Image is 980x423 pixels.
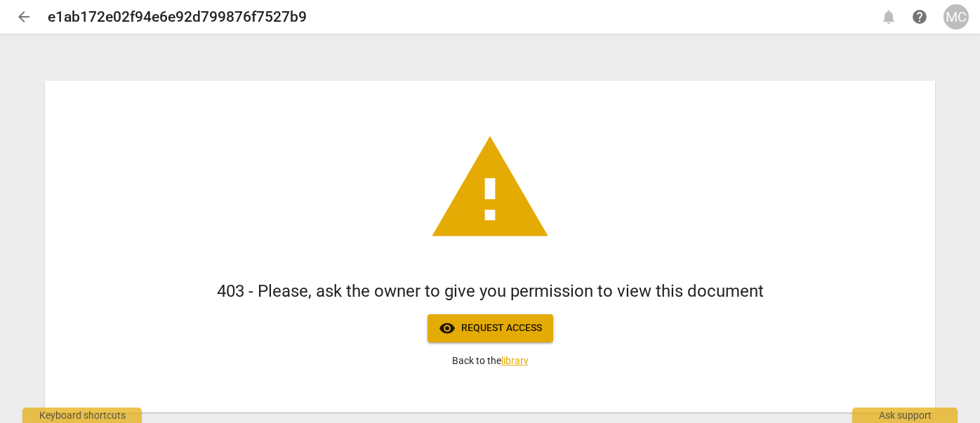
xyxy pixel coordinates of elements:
div: Ask support [852,408,958,423]
h2: e1ab172e02f94e6e92d799876f7527b9 [48,8,307,26]
a: library [501,355,529,366]
span: Request access [439,320,542,337]
span: warning [427,126,553,252]
div: Keyboard shortcuts [22,408,142,423]
button: Request access [428,314,553,342]
p: Back to the [452,354,529,368]
span: help [911,8,928,25]
h1: 403 - Please, ask the owner to give you permission to view this document [217,280,764,303]
span: visibility [439,320,456,337]
button: MC [943,4,969,29]
a: Help [907,4,932,29]
span: arrow_back [15,8,32,25]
